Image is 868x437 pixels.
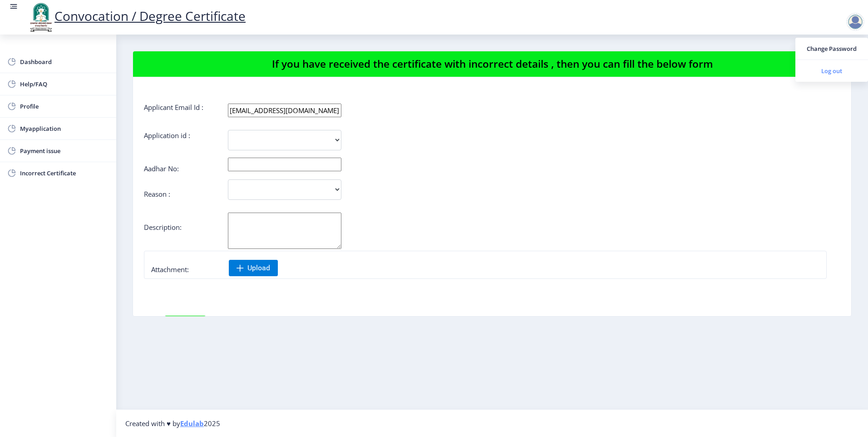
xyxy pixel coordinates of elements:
[125,419,220,428] span: Created with ♥ by 2025
[151,265,189,274] label: Attachment:
[180,419,204,428] a: Edulab
[803,43,861,54] span: Change Password
[20,101,109,112] span: Profile
[20,56,109,67] span: Dashboard
[247,263,270,273] span: Upload
[144,103,203,112] label: Applicant Email Id :
[144,223,182,232] label: Description:
[27,7,246,25] a: Convocation / Degree Certificate
[20,79,109,89] span: Help/FAQ
[803,65,861,76] span: Log out
[27,2,54,33] img: logo
[20,168,109,179] span: Incorrect Certificate
[795,38,868,60] a: Change Password
[795,60,868,82] a: Log out
[20,145,109,156] span: Payment issue
[164,315,206,333] button: submit
[20,123,109,134] span: Myapplication
[133,51,851,77] nb-card-header: If you have received the certificate with incorrect details , then you can fill the below form
[144,164,179,173] label: Aadhar No:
